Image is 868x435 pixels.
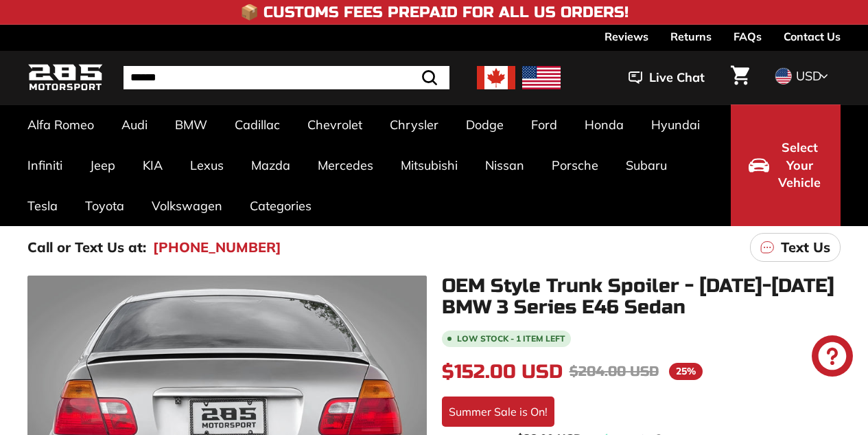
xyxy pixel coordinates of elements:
[796,68,821,84] span: USD
[649,69,705,87] span: Live Chat
[571,104,637,145] a: Honda
[457,335,565,343] span: Low stock - 1 item left
[669,363,703,380] span: 25%
[108,104,161,145] a: Audi
[240,4,629,21] h4: 📦 Customs Fees Prepaid for All US Orders!
[637,104,714,145] a: Hyundai
[376,104,452,145] a: Chrysler
[221,104,294,145] a: Cadillac
[14,104,108,145] a: Alfa Romeo
[176,145,237,186] a: Lexus
[124,66,449,89] input: Search
[236,186,325,226] a: Categories
[517,104,571,145] a: Ford
[153,237,281,258] a: [PHONE_NUMBER]
[776,139,823,192] span: Select Your Vehicle
[71,186,138,226] a: Toyota
[734,25,762,48] a: FAQs
[76,145,129,186] a: Jeep
[442,360,563,383] span: $152.00 USD
[611,60,723,95] button: Live Chat
[808,335,857,380] inbox-online-store-chat: Shopify online store chat
[27,237,146,258] p: Call or Text Us at:
[161,104,221,145] a: BMW
[781,237,830,258] p: Text Us
[731,104,841,226] button: Select Your Vehicle
[471,145,538,186] a: Nissan
[784,25,841,48] a: Contact Us
[670,25,712,48] a: Returns
[14,145,76,186] a: Infiniti
[750,233,841,262] a: Text Us
[442,276,841,318] h1: OEM Style Trunk Spoiler - [DATE]-[DATE] BMW 3 Series E46 Sedan
[387,145,471,186] a: Mitsubishi
[27,62,103,94] img: Logo_285_Motorsport_areodynamics_components
[294,104,376,145] a: Chevrolet
[605,25,648,48] a: Reviews
[570,363,659,380] span: $204.00 USD
[612,145,681,186] a: Subaru
[138,186,236,226] a: Volkswagen
[129,145,176,186] a: KIA
[237,145,304,186] a: Mazda
[442,397,554,427] div: Summer Sale is On!
[14,186,71,226] a: Tesla
[538,145,612,186] a: Porsche
[723,54,758,101] a: Cart
[304,145,387,186] a: Mercedes
[452,104,517,145] a: Dodge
